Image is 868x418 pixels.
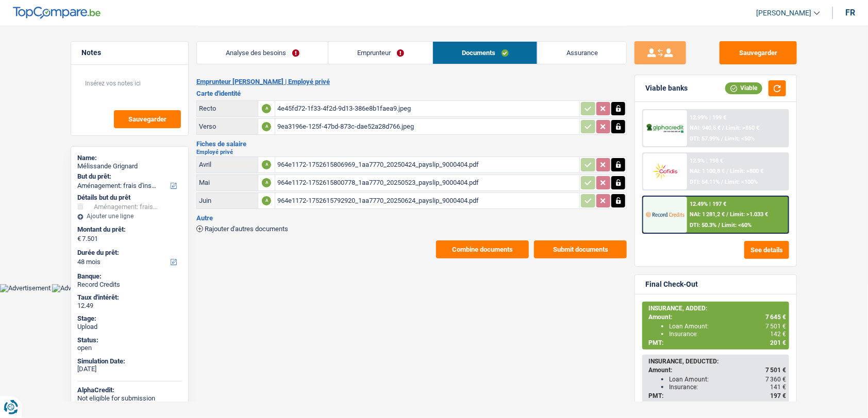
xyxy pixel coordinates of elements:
[199,123,256,130] div: Verso
[690,168,725,175] span: NAI: 1 100,8 €
[669,330,786,338] div: Insurance:
[262,104,271,113] div: A
[648,305,786,312] div: INSURANCE, ADDED:
[77,365,182,373] div: [DATE]
[197,42,328,64] a: Analyse des besoins
[725,135,755,142] span: Limit: <50%
[669,384,786,391] div: Insurance:
[77,249,180,257] label: Durée du prêt:
[730,211,769,218] span: Limit: >1.033 €
[770,392,786,399] span: 197 €
[77,293,182,302] div: Taux d'intérêt:
[196,78,627,86] h2: Emprunteur [PERSON_NAME] | Employé privé
[77,154,182,162] div: Name:
[328,42,432,64] a: Emprunteur
[765,376,786,383] span: 7 360 €
[128,116,166,123] span: Sauvegarder
[77,344,182,352] div: open
[77,394,182,403] div: Not eligible for submission
[277,175,577,190] div: 964e1172-1752615800778_1aa7770_20250523_payslip_9000404.pdf
[13,7,101,19] img: TopCompare Logo
[77,357,182,365] div: Simulation Date:
[77,213,182,220] div: Ajouter une ligne
[77,302,182,310] div: 12.49
[205,225,288,232] span: Rajouter d'autres documents
[730,168,764,175] span: Limit: >800 €
[646,123,684,134] img: AlphaCredit
[646,205,684,224] img: Record Credits
[196,90,627,97] h3: Carte d'identité
[748,5,820,22] a: [PERSON_NAME]
[196,141,627,147] h3: Fiches de salaire
[690,211,725,218] span: NAI: 1 281,2 €
[77,323,182,331] div: Upload
[690,125,721,131] span: NAI: 940,5 €
[722,222,752,229] span: Limit: <60%
[645,84,688,93] div: Viable banks
[648,358,786,365] div: INSURANCE, DEDUCTED:
[196,225,288,232] button: Rajouter d'autres documents
[720,41,797,64] button: Sauvegarder
[725,82,762,94] div: Viable
[646,162,684,181] img: Cofidis
[690,222,717,229] span: DTI: 50.3%
[114,110,181,128] button: Sauvegarder
[690,201,727,207] div: 12.49% | 197 €
[770,330,786,338] span: 142 €
[669,376,786,383] div: Loan Amount:
[690,179,720,185] span: DTI: 54.11%
[262,196,271,205] div: A
[690,114,727,121] div: 12.99% | 199 €
[199,179,256,186] div: Mai
[722,135,724,142] span: /
[277,193,577,208] div: 964e1172-1752615792920_1aa7770_20250624_payslip_9000404.pdf
[726,125,760,131] span: Limit: >850 €
[277,101,577,116] div: 4e45fd72-1f33-4f2d-9d13-386e8b1faea9.jpeg
[277,119,577,134] div: 9ea3196e-125f-47bd-873c-dae52a28d766.jpeg
[77,272,182,281] div: Banque:
[669,323,786,330] div: Loan Amount:
[648,339,786,346] div: PMT:
[77,172,180,181] label: But du prêt:
[723,125,725,131] span: /
[262,122,271,131] div: A
[538,42,626,64] a: Assurance
[845,8,855,18] div: fr
[727,211,729,218] span: /
[725,179,758,185] span: Limit: <100%
[77,162,182,170] div: Mélissande Grignard
[648,367,786,374] div: Amount:
[744,241,789,259] button: See details
[77,336,182,344] div: Status:
[534,240,627,258] button: Submit documents
[196,149,627,155] h2: Employé privé
[77,315,182,323] div: Stage:
[199,161,256,168] div: Avril
[648,392,786,399] div: PMT:
[645,280,698,289] div: Final Check-Out
[727,168,729,175] span: /
[433,42,537,64] a: Documents
[277,157,577,172] div: 964e1172-1752615806969_1aa7770_20250424_payslip_9000404.pdf
[77,281,182,289] div: Record Credits
[262,160,271,169] div: A
[690,135,720,142] span: DTI: 57.99%
[765,313,786,321] span: 7 645 €
[77,225,180,234] label: Montant du prêt:
[77,386,182,394] div: AlphaCredit:
[436,240,529,258] button: Combine documents
[77,235,81,243] span: €
[262,178,271,187] div: A
[765,367,786,374] span: 7 501 €
[199,197,256,204] div: Juin
[770,384,786,391] span: 141 €
[722,179,724,185] span: /
[81,48,178,57] h5: Notes
[770,339,786,346] span: 201 €
[199,104,256,112] div: Recto
[52,284,103,292] img: Advertisement
[77,194,182,202] div: Détails but du prêt
[765,323,786,330] span: 7 501 €
[719,222,721,229] span: /
[690,158,724,164] div: 12.9% | 198 €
